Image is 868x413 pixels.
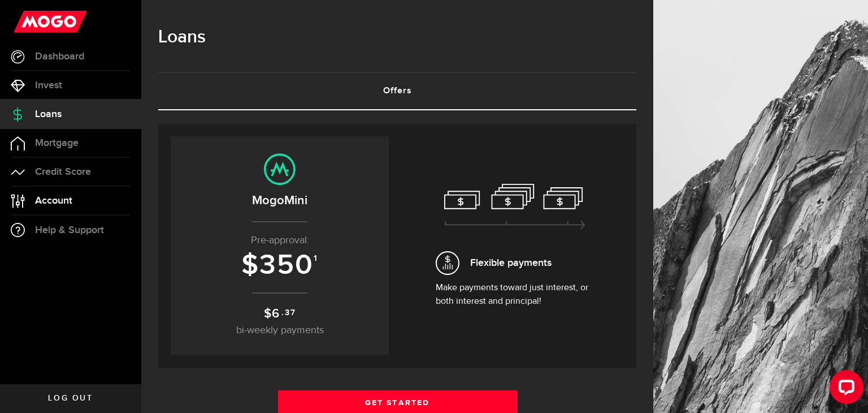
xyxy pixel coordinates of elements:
span: Account [35,196,72,206]
span: bi-weekly payments [236,325,324,335]
span: Loans [35,109,62,119]
span: 350 [259,248,314,282]
sup: 1 [314,253,318,264]
span: Credit Score [35,167,91,177]
span: 6 [272,306,280,321]
iframe: LiveChat chat widget [821,365,868,413]
sup: .37 [281,307,296,319]
span: Dashboard [35,51,84,62]
p: Pre-approval: [182,233,377,248]
ul: Tabs Navigation [158,72,636,110]
h1: Loans [158,23,636,52]
span: Log out [48,394,93,402]
span: Mortgage [35,138,79,148]
h2: MogoMini [182,191,377,210]
a: Offers [158,73,636,109]
p: Make payments toward just interest, or both interest and principal! [436,281,594,308]
span: $ [264,306,272,321]
span: Help & Support [35,225,104,235]
span: $ [241,248,259,282]
span: Invest [35,80,62,91]
span: Flexible payments [470,255,552,270]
